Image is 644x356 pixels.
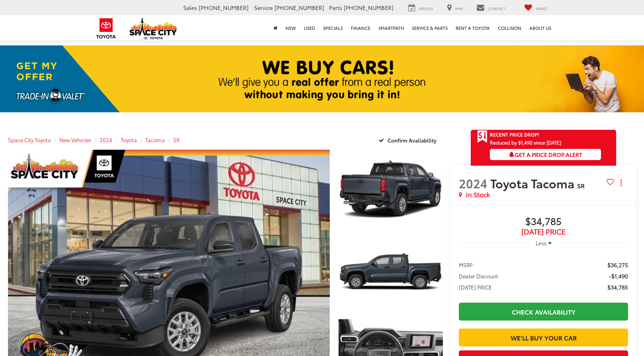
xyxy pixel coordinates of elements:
a: 2024 [100,136,112,143]
span: dropdown dots [621,180,622,186]
span: SR [577,181,585,190]
a: My Saved Vehicles [518,4,553,12]
img: 2024 Toyota Tacoma SR [337,149,444,229]
a: Expand Photo 2 [339,233,443,311]
a: Collision [494,15,525,41]
span: $34,785 [459,216,628,228]
a: New Vehicles [59,136,91,143]
span: Less [536,239,546,246]
a: Specials [319,15,347,41]
span: Service [419,6,433,11]
span: 2024 [459,174,487,192]
span: Contact [488,6,506,11]
a: Space City Toyota [8,136,51,143]
a: Expand Photo 1 [339,150,443,228]
span: $34,785 [607,283,628,291]
span: Parts [329,4,342,12]
span: Sales [183,4,197,12]
span: Dealer Discount [459,272,498,280]
a: Rent a Toyota [452,15,494,41]
button: Actions [614,176,628,190]
a: About Us [525,15,555,41]
span: Service [254,4,273,12]
a: Get Price Drop Alert Recent Price Drop! [471,130,616,139]
a: Toyota [121,136,137,143]
a: Tacoma [145,136,165,143]
a: Service & Parts [408,15,452,41]
a: Map [441,4,469,12]
a: New [282,15,300,41]
span: Toyota Tacoma [490,174,577,192]
a: We'll Buy Your Car [459,329,628,346]
span: [PHONE_NUMBER] [344,4,393,12]
span: Reduced by $1,490 since [DATE] [490,140,601,145]
span: Map [455,6,463,11]
span: [PHONE_NUMBER] [274,4,324,12]
span: Saved [536,6,547,11]
a: SR [173,136,180,143]
span: [DATE] Price [459,228,628,236]
a: Check Availability [459,303,628,321]
span: [PHONE_NUMBER] [199,4,249,12]
img: 2024 Toyota Tacoma SR [337,232,444,312]
span: Confirm Availability [388,137,437,144]
button: Less [532,236,556,250]
a: Contact [470,4,512,12]
a: Service [402,4,439,12]
span: [DATE] PRICE [459,283,492,291]
span: Get a Price Drop Alert [509,151,582,158]
a: SmartPath [374,15,408,41]
img: Toyota [91,16,121,41]
img: Space City Toyota [129,18,177,39]
span: -$1,490 [609,272,628,280]
span: $36,275 [607,261,628,269]
span: Get Price Drop Alert [477,130,487,143]
span: In Stock [466,190,490,199]
span: MSRP: [459,261,474,269]
a: Used [300,15,319,41]
button: Confirm Availability [374,133,443,147]
span: Recent Price Drop! [490,131,539,138]
a: Home [270,15,282,41]
a: Finance [347,15,374,41]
